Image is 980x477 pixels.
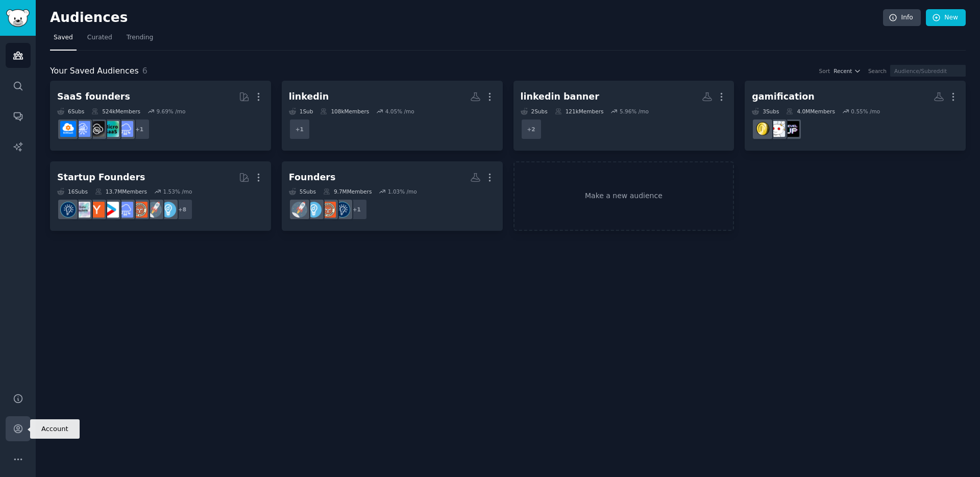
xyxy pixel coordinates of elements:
div: 121k Members [555,108,604,115]
a: Founders5Subs9.7MMembers1.03% /mo+1EntrepreneurshipEntrepreneurRideAlongEntrepreneurstartups [282,161,503,231]
div: 2 Sub s [521,108,548,115]
img: SaaS [117,121,133,137]
a: Startup Founders16Subs13.7MMembers1.53% /mo+8EntrepreneurstartupsEntrepreneurRideAlongSaaSstartup... [50,161,271,231]
div: 0.55 % /mo [851,108,880,115]
div: 13.7M Members [95,188,147,195]
img: startup [103,202,119,218]
div: Founders [289,171,336,184]
img: NoCodeSaaS [89,121,105,137]
img: Entrepreneurship [334,202,350,218]
img: Entrepreneur [160,202,176,218]
a: Info [883,9,921,27]
span: Saved [54,33,73,42]
img: startups [146,202,162,218]
h2: Audiences [50,10,883,26]
a: gamification3Subs4.0MMembers0.55% /moGamifiedSelfproductivitygamification [745,81,966,151]
img: SaaSSales [75,121,90,137]
img: startups [291,202,307,218]
div: 5 Sub s [289,188,316,195]
div: 4.0M Members [786,108,835,115]
img: B2BSaaS [60,121,76,137]
span: Trending [127,33,153,42]
span: Curated [87,33,112,42]
a: linkedin1Sub108kMembers4.05% /mo+1 [282,81,503,151]
div: 108k Members [320,108,369,115]
span: 6 [142,66,148,76]
img: Entrepreneur [306,202,322,218]
img: indiehackers [75,202,90,218]
img: ycombinator [89,202,105,218]
div: 3 Sub s [752,108,779,115]
img: Entrepreneurship [60,202,76,218]
div: + 2 [521,118,542,140]
div: 1 Sub [289,108,313,115]
img: SaaS [117,202,133,218]
div: Sort [819,67,830,75]
div: + 1 [129,118,150,140]
div: + 1 [346,199,367,220]
img: EntrepreneurRideAlong [320,202,336,218]
img: GummySearch logo [6,9,30,27]
input: Audience/Subreddit [890,65,966,77]
a: New [926,9,966,27]
div: 1.03 % /mo [388,188,417,195]
div: gamification [752,90,815,103]
div: 9.69 % /mo [156,108,185,115]
div: Search [868,67,887,75]
img: productivity [769,121,785,137]
div: 6 Sub s [57,108,84,115]
a: SaaS founders6Subs524kMembers9.69% /mo+1SaaSmicrosaasNoCodeSaaSSaaSSalesB2BSaaS [50,81,271,151]
div: linkedin [289,90,329,103]
a: Make a new audience [513,161,734,231]
div: Startup Founders [57,171,145,184]
div: 16 Sub s [57,188,88,195]
div: 4.05 % /mo [385,108,414,115]
button: Recent [834,67,861,75]
a: Saved [50,30,77,51]
a: Curated [84,30,116,51]
div: 1.53 % /mo [163,188,192,195]
div: + 1 [289,118,310,140]
img: EntrepreneurRideAlong [132,202,148,218]
div: + 8 [171,199,193,220]
a: linkedin banner2Subs121kMembers5.96% /mo+2 [513,81,734,151]
img: GamifiedSelf [783,121,799,137]
div: linkedin banner [521,90,599,103]
div: 9.7M Members [323,188,372,195]
img: gamification [755,121,771,137]
div: SaaS founders [57,90,130,103]
div: 524k Members [91,108,140,115]
img: microsaas [103,121,119,137]
a: Trending [123,30,157,51]
div: 5.96 % /mo [620,108,649,115]
span: Your Saved Audiences [50,65,139,78]
span: Recent [834,67,852,75]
